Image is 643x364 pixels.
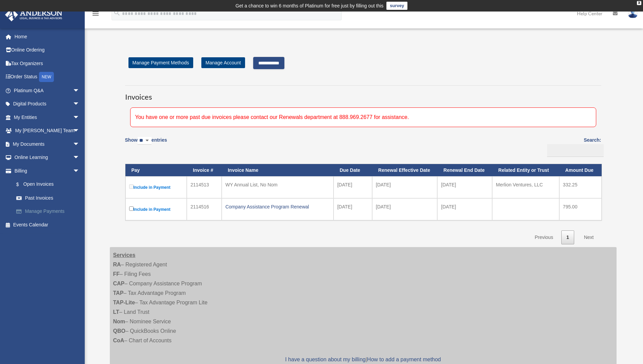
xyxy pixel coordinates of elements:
[73,97,86,111] span: arrow_drop_down
[113,328,125,334] strong: QBO
[372,176,438,198] td: [DATE]
[113,252,136,258] strong: Services
[113,290,124,296] strong: TAP
[130,107,596,127] div: You have one or more past due invoices please contact our Renewals department at 888.969.2677 for...
[9,205,90,218] a: Manage Payments
[5,151,90,164] a: Online Learningarrow_drop_down
[372,198,438,220] td: [DATE]
[5,137,90,151] a: My Documentsarrow_drop_down
[5,57,90,70] a: Tax Organizers
[5,30,90,43] a: Home
[492,164,559,177] th: Related Entity or Trust: activate to sort column ascending
[285,357,365,362] a: I have a question about my billing
[367,357,441,362] a: How to add a payment method
[334,164,372,177] th: Due Date: activate to sort column ascending
[73,84,86,98] span: arrow_drop_down
[5,43,90,57] a: Online Ordering
[113,9,121,17] i: search
[113,338,124,343] strong: CoA
[437,198,492,220] td: [DATE]
[225,180,330,189] div: WY Annual List, No Nom
[386,2,407,10] a: survey
[5,110,90,124] a: My Entitiesarrow_drop_down
[113,271,120,277] strong: FF
[73,124,86,138] span: arrow_drop_down
[201,57,245,68] a: Manage Account
[637,1,641,5] div: close
[559,176,602,198] td: 332.25
[334,176,372,198] td: [DATE]
[225,202,330,211] div: Company Assistance Program Renewal
[125,136,167,151] label: Show entries
[5,97,90,111] a: Digital Productsarrow_drop_down
[73,110,86,124] span: arrow_drop_down
[559,164,602,177] th: Amount Due: activate to sort column ascending
[545,136,601,157] label: Search:
[39,72,54,82] div: NEW
[372,164,438,177] th: Renewal Effective Date: activate to sort column ascending
[125,85,601,102] h3: Invoices
[187,176,222,198] td: 2114513
[529,230,558,244] a: Previous
[187,164,222,177] th: Invoice #: activate to sort column ascending
[128,57,193,68] a: Manage Payment Methods
[138,137,152,145] select: Showentries
[236,2,384,10] div: Get a chance to win 6 months of Platinum for free just by filling out this
[5,218,90,231] a: Events Calendar
[113,281,125,286] strong: CAP
[113,300,135,305] strong: TAP-Lite
[561,230,574,244] a: 1
[547,144,604,157] input: Search:
[5,84,90,97] a: Platinum Q&Aarrow_drop_down
[20,180,23,189] span: $
[3,8,64,21] img: Anderson Advisors Platinum Portal
[73,151,86,165] span: arrow_drop_down
[113,262,121,267] strong: RA
[113,319,125,324] strong: Nom
[73,137,86,151] span: arrow_drop_down
[129,184,134,189] input: Include in Payment
[92,9,100,18] i: menu
[129,183,183,191] label: Include in Payment
[579,230,599,244] a: Next
[492,176,559,198] td: Merlion Ventures, LLC
[92,12,100,18] a: menu
[628,8,638,18] img: User Pic
[129,205,183,214] label: Include in Payment
[559,198,602,220] td: 795.00
[5,124,90,138] a: My [PERSON_NAME] Teamarrow_drop_down
[73,164,86,178] span: arrow_drop_down
[9,178,86,191] a: $Open Invoices
[129,206,134,211] input: Include in Payment
[113,309,119,315] strong: LT
[437,164,492,177] th: Renewal End Date: activate to sort column ascending
[334,198,372,220] td: [DATE]
[9,191,90,205] a: Past Invoices
[222,164,334,177] th: Invoice Name: activate to sort column ascending
[187,198,222,220] td: 2114516
[437,176,492,198] td: [DATE]
[125,164,187,177] th: Pay: activate to sort column descending
[5,164,90,178] a: Billingarrow_drop_down
[5,70,90,84] a: Order StatusNEW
